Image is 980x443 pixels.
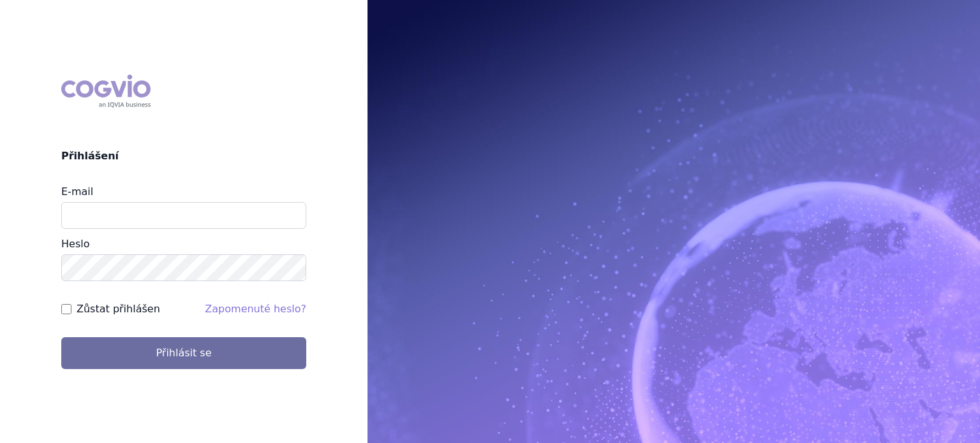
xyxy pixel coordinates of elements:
label: Zůstat přihlášen [77,301,160,317]
div: COGVIO [61,75,151,108]
button: Přihlásit se [61,337,306,369]
h2: Přihlášení [61,149,306,164]
label: E-mail [61,185,93,198]
a: Zapomenuté heslo? [205,303,306,315]
label: Heslo [61,238,89,250]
